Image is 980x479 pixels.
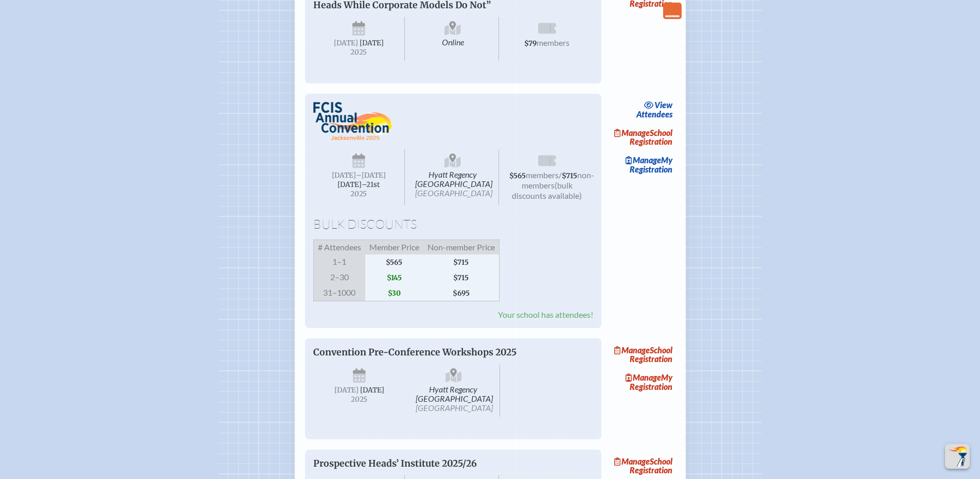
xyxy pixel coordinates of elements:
[559,170,562,180] span: /
[313,217,593,232] h1: Bulk Discounts
[313,270,365,285] span: 2–30
[360,386,384,395] span: [DATE]
[415,188,492,198] span: [GEOGRAPHIC_DATA]
[322,396,398,403] span: 2025
[313,102,394,141] img: FCIS Convention 2025
[313,458,477,469] span: Prospective Heads’ Institute 2025/26
[407,149,499,205] span: Hyatt Regency [GEOGRAPHIC_DATA]
[313,240,365,255] span: # Attendees
[610,343,675,366] a: ManageSchool Registration
[526,170,559,180] span: members
[423,240,500,255] span: Non-member Price
[365,254,423,270] span: $565
[634,98,675,122] a: viewAttendees
[947,446,968,467] img: To the top
[365,285,423,301] span: $30
[524,39,537,48] span: $79
[614,456,650,466] span: Manage
[423,270,500,285] span: $715
[322,48,397,56] span: 2025
[313,254,365,270] span: 1–1
[322,190,397,198] span: 2025
[365,270,423,285] span: $145
[945,444,970,469] button: Scroll Top
[610,370,675,394] a: ManageMy Registration
[509,172,526,180] span: $565
[537,38,569,47] span: members
[337,180,380,189] span: [DATE]–⁠21st
[407,364,500,417] span: Hyatt Regency [GEOGRAPHIC_DATA]
[610,454,675,477] a: ManageSchool Registration
[365,240,423,255] span: Member Price
[562,172,577,180] span: $715
[334,39,358,47] span: [DATE]
[522,170,594,190] span: non-members
[360,39,384,47] span: [DATE]
[423,285,500,301] span: $695
[313,285,365,301] span: 31–1000
[407,17,499,60] span: Online
[334,386,359,395] span: [DATE]
[423,254,500,270] span: $715
[356,171,386,180] span: –[DATE]
[610,153,675,177] a: ManageMy Registration
[512,180,582,200] span: (bulk discounts available)
[654,100,672,110] span: view
[610,125,675,149] a: ManageSchool Registration
[416,403,493,413] span: [GEOGRAPHIC_DATA]
[313,347,516,358] span: Convention Pre-Conference Workshops 2025
[626,155,661,165] span: Manage
[626,372,661,382] span: Manage
[498,310,593,319] span: Your school has attendees!
[332,171,356,180] span: [DATE]
[614,345,650,355] span: Manage
[614,128,650,138] span: Manage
